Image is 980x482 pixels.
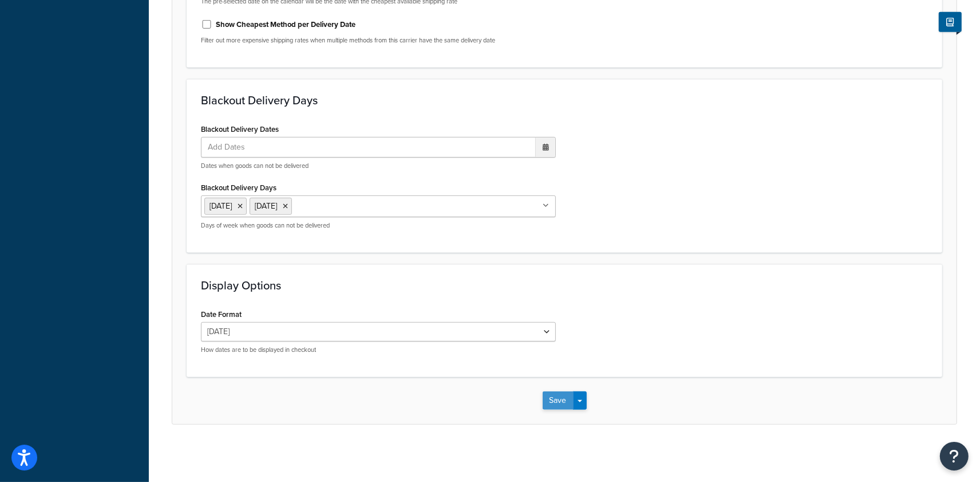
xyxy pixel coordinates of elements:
[216,19,355,30] label: Show Cheapest Method per Delivery Date
[201,162,556,170] p: Dates when goods can not be delivered
[255,200,277,212] span: [DATE]
[201,36,556,45] p: Filter out more expensive shipping rates when multiple methods from this carrier have the same de...
[940,442,969,471] button: Open Resource Center
[204,138,259,157] span: Add Dates
[201,221,556,230] p: Days of week when goods can not be delivered
[201,94,928,107] h3: Blackout Delivery Days
[201,310,242,319] label: Date Format
[201,346,556,354] p: How dates are to be displayed in checkout
[939,12,962,32] button: Show Help Docs
[201,125,279,134] label: Blackout Delivery Dates
[201,183,276,192] label: Blackout Delivery Days
[543,391,574,410] button: Save
[201,279,928,292] h3: Display Options
[210,200,232,212] span: [DATE]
